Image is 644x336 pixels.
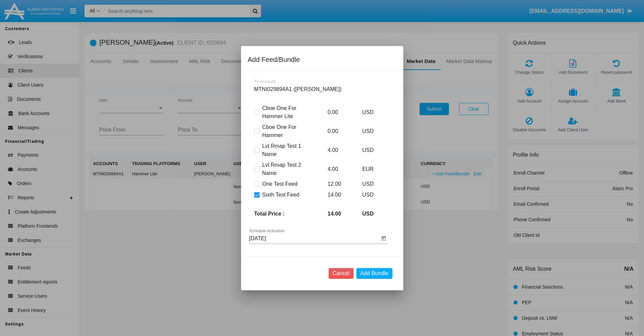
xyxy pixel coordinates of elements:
p: USD [357,191,388,199]
p: USD [357,127,388,135]
p: 0.00 [323,127,353,135]
p: USD [357,210,388,218]
span: Cboe One For Hammer Lite [262,104,313,120]
p: USD [357,146,388,154]
p: USD [357,108,388,116]
span: Cboe One For Hammer [262,123,313,139]
p: EUR [357,165,388,173]
span: Sixth Test Feed [262,191,300,199]
p: 0.00 [323,108,353,116]
button: Open calendar [380,234,388,243]
p: 14.00 [323,210,353,218]
span: To Account [254,79,276,84]
span: One Test Feed [262,180,298,188]
p: Total Price : [249,210,318,218]
span: Lvt Rmap Test 2 Name [262,161,313,177]
button: Add Bundle [356,268,392,279]
p: USD [357,180,388,188]
span: Lvt Rmap Test 1 Name [262,142,313,158]
button: Cancel [329,268,354,279]
p: 12.00 [323,180,353,188]
div: Add Feed/Bundle [248,54,397,65]
p: 14.00 [323,191,353,199]
p: 4.00 [323,146,353,154]
span: MTNI029894A1 ([PERSON_NAME]) [254,86,342,92]
p: 4.00 [323,165,353,173]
